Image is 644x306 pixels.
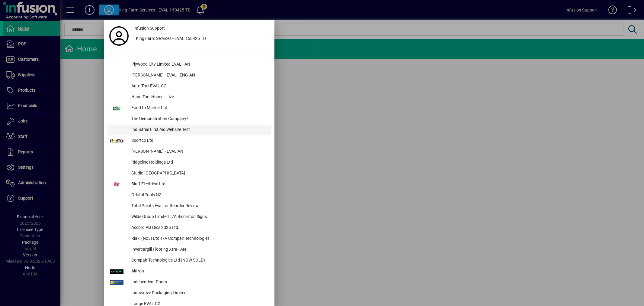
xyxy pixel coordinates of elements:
[107,266,271,277] button: Aktron
[127,179,271,190] div: Bluff Electrical Ltd
[127,168,271,179] div: Studio [GEOGRAPHIC_DATA]
[107,81,271,92] button: Auto Trail EVAL CG
[127,288,271,299] div: Innovative Packaging Limited
[107,201,271,212] button: Total Paints Eval for Reorder Review
[107,92,271,103] button: Hand Tool House - Live
[107,255,271,266] button: Compair Technologies Ltd (NOW SOLD)
[107,103,271,114] button: Food to Market Ltd
[133,25,165,31] span: Infusion Support
[127,114,271,125] div: The Demonstration Company*
[127,59,271,70] div: Plywood City Limited EVAL - AN
[107,59,271,70] button: Plywood City Limited EVAL - AN
[107,223,271,233] button: Accord Plastics 2025 Ltd.
[127,233,271,244] div: Riaki (No3) Ltd T/A Compair Technologies
[127,92,271,103] div: Hand Tool House - Live
[107,288,271,299] button: Innovative Packaging Limited
[127,223,271,233] div: Accord Plastics 2025 Ltd.
[127,190,271,201] div: Orbital Tools NZ
[127,135,271,146] div: Sportco Ltd
[127,125,271,135] div: Industrial First Aid Website Test
[127,146,271,157] div: [PERSON_NAME] - EVAL AN
[107,179,271,190] button: Bluff Electrical Ltd
[107,146,271,157] button: [PERSON_NAME] - EVAL AN
[127,255,271,266] div: Compair Technologies Ltd (NOW SOLD)
[107,233,271,244] button: Riaki (No3) Ltd T/A Compair Technologies
[127,266,271,277] div: Aktron
[107,125,271,135] button: Industrial First Aid Website Test
[131,34,271,44] button: King Farm Services - EVAL 150425 TD
[107,157,271,168] button: Ridgeline Holdings Ltd
[131,23,271,34] a: Infusion Support
[127,201,271,212] div: Total Paints Eval for Reorder Review
[107,31,131,41] a: Profile
[107,244,271,255] button: Invercargill Flooring Xtra - AN
[127,277,271,288] div: Independent Doors
[127,103,271,114] div: Food to Market Ltd
[127,70,271,81] div: [PERSON_NAME] - EVAL - ENG-AN
[107,168,271,179] button: Studio [GEOGRAPHIC_DATA]
[107,114,271,125] button: The Demonstration Company*
[127,81,271,92] div: Auto Trail EVAL CG
[127,244,271,255] div: Invercargill Flooring Xtra - AN
[107,277,271,288] button: Independent Doors
[127,157,271,168] div: Ridgeline Holdings Ltd
[107,190,271,201] button: Orbital Tools NZ
[107,212,271,223] button: Wilde Group Limited T/A Riccarton Signs
[107,70,271,81] button: [PERSON_NAME] - EVAL - ENG-AN
[127,212,271,223] div: Wilde Group Limited T/A Riccarton Signs
[107,135,271,146] button: Sportco Ltd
